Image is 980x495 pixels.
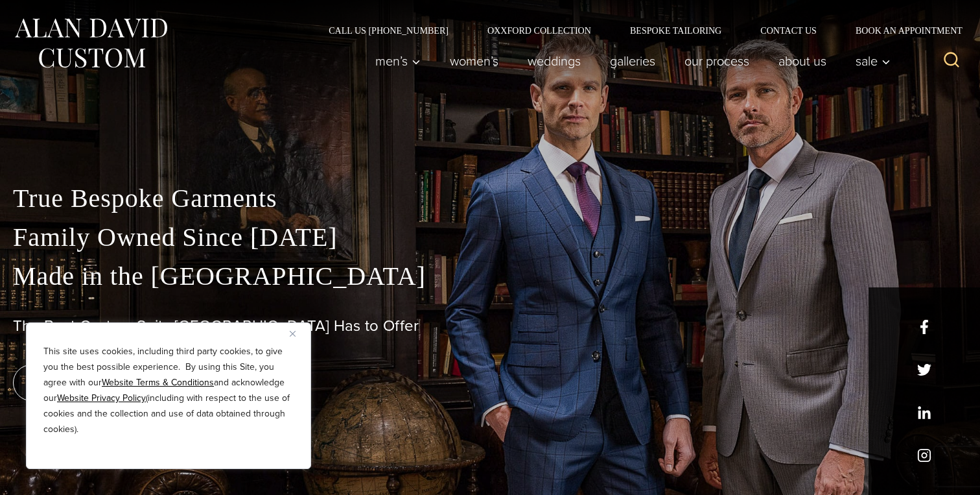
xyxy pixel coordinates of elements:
nav: Secondary Navigation [309,26,967,35]
a: book an appointment [13,365,194,401]
a: Our Process [670,48,764,74]
button: Close [290,326,305,341]
span: Men’s [375,54,421,67]
nav: Primary Navigation [361,48,898,74]
a: weddings [513,48,596,74]
span: Sale [856,54,891,67]
p: True Bespoke Garments Family Owned Since [DATE] Made in the [GEOGRAPHIC_DATA] [13,179,967,296]
a: Call Us [PHONE_NUMBER] [309,26,468,35]
a: Website Terms & Conditions [102,376,214,389]
img: Close [290,331,296,337]
h1: The Best Custom Suits [GEOGRAPHIC_DATA] Has to Offer [13,317,967,335]
a: Galleries [596,48,670,74]
p: This site uses cookies, including third party cookies, to give you the best possible experience. ... [43,344,294,437]
a: About Us [764,48,841,74]
a: Women’s [436,48,513,74]
a: Book an Appointment [836,26,967,35]
a: Bespoke Tailoring [611,26,741,35]
img: Alan David Custom [13,14,169,72]
button: View Search Form [936,45,967,77]
a: Contact Us [741,26,836,35]
a: Oxxford Collection [468,26,611,35]
a: Website Privacy Policy [57,391,146,405]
